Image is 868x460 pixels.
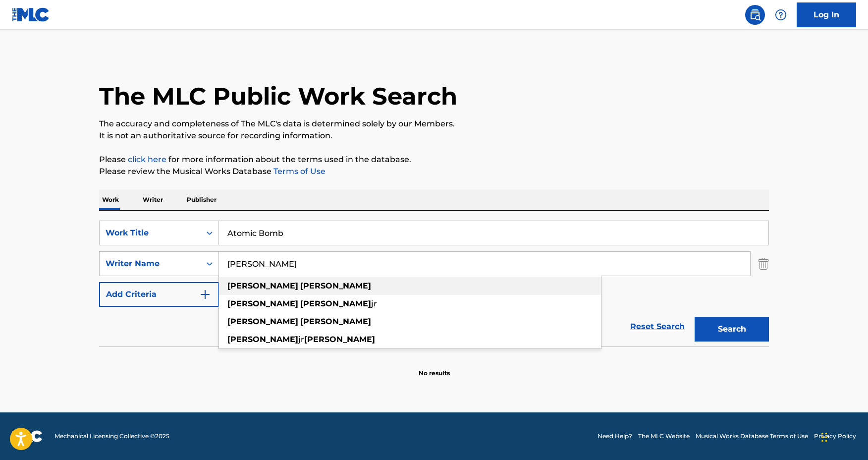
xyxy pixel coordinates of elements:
a: Terms of Use [271,167,325,176]
div: Help [771,5,791,25]
a: Musical Works Database Terms of Use [696,432,808,441]
a: Log In [797,2,856,27]
p: Publisher [184,189,219,210]
strong: [PERSON_NAME] [300,299,371,308]
a: Public Search [745,5,765,25]
strong: [PERSON_NAME] [227,281,298,290]
strong: [PERSON_NAME] [227,299,298,308]
span: jr [298,335,304,344]
div: Drag [821,422,827,452]
a: Privacy Policy [814,432,856,441]
iframe: Chat Widget [818,412,868,460]
p: Please for more information about the terms used in the database. [99,154,769,166]
img: help [775,9,787,21]
strong: [PERSON_NAME] [227,317,298,326]
img: search [749,9,761,21]
span: jr [371,299,377,308]
a: click here [128,155,166,164]
p: It is not an authoritative source for recording information. [99,130,769,142]
img: Delete Criterion [758,251,769,276]
h1: The MLC Public Work Search [99,81,457,111]
a: Need Help? [597,432,632,441]
img: MLC Logo [12,7,50,22]
p: The accuracy and completeness of The MLC's data is determined solely by our Members. [99,118,769,130]
p: Work [99,189,122,210]
img: logo [12,430,43,442]
div: Work Title [106,227,195,239]
a: The MLC Website [638,432,690,441]
img: 9d2ae6d4665cec9f34b9.svg [199,288,211,300]
strong: [PERSON_NAME] [227,335,298,344]
strong: [PERSON_NAME] [300,317,371,326]
form: Search Form [99,221,769,346]
p: No results [419,357,450,378]
span: Mechanical Licensing Collective © 2025 [54,432,169,441]
strong: [PERSON_NAME] [304,335,375,344]
button: Search [695,317,769,342]
strong: [PERSON_NAME] [300,281,371,290]
div: Writer Name [106,258,195,270]
p: Writer [140,189,166,210]
p: Please review the Musical Works Database [99,166,769,177]
a: Reset Search [625,316,690,338]
button: Add Criteria [99,282,219,307]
